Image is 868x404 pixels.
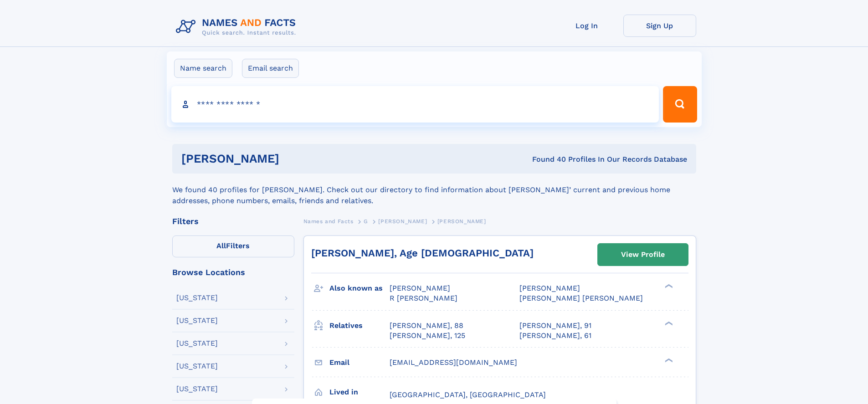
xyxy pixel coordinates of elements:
[303,215,354,227] a: Names and Facts
[172,268,294,276] div: Browse Locations
[176,385,218,393] div: [US_STATE]
[406,154,687,164] div: Found 40 Profiles In Our Records Database
[329,281,390,296] h3: Also known as
[519,294,643,302] span: [PERSON_NAME] [PERSON_NAME]
[390,358,517,367] span: [EMAIL_ADDRESS][DOMAIN_NAME]
[519,284,580,292] span: [PERSON_NAME]
[598,244,688,266] a: View Profile
[390,321,463,331] a: [PERSON_NAME], 88
[174,59,232,78] label: Name search
[176,294,218,302] div: [US_STATE]
[176,363,218,370] div: [US_STATE]
[176,340,218,347] div: [US_STATE]
[242,59,299,78] label: Email search
[663,320,673,326] div: ❯
[390,294,457,302] span: R [PERSON_NAME]
[663,357,673,363] div: ❯
[519,331,591,341] a: [PERSON_NAME], 61
[623,15,696,37] a: Sign Up
[437,218,486,225] span: [PERSON_NAME]
[329,384,390,400] h3: Lived in
[390,284,450,292] span: [PERSON_NAME]
[550,15,623,37] a: Log In
[378,215,427,227] a: [PERSON_NAME]
[172,15,303,39] img: Logo Names and Facts
[216,241,226,250] span: All
[663,86,697,123] button: Search Button
[329,318,390,333] h3: Relatives
[364,215,368,227] a: G
[329,355,390,370] h3: Email
[176,317,218,324] div: [US_STATE]
[378,218,427,225] span: [PERSON_NAME]
[390,331,465,341] a: [PERSON_NAME], 125
[172,235,294,257] label: Filters
[311,247,534,259] a: [PERSON_NAME], Age [DEMOGRAPHIC_DATA]
[621,244,665,265] div: View Profile
[171,86,659,123] input: search input
[519,321,591,331] a: [PERSON_NAME], 91
[172,217,294,225] div: Filters
[172,174,696,206] div: We found 40 profiles for [PERSON_NAME]. Check out our directory to find information about [PERSON...
[390,390,546,399] span: [GEOGRAPHIC_DATA], [GEOGRAPHIC_DATA]
[663,283,673,289] div: ❯
[181,153,406,164] h1: [PERSON_NAME]
[364,218,368,225] span: G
